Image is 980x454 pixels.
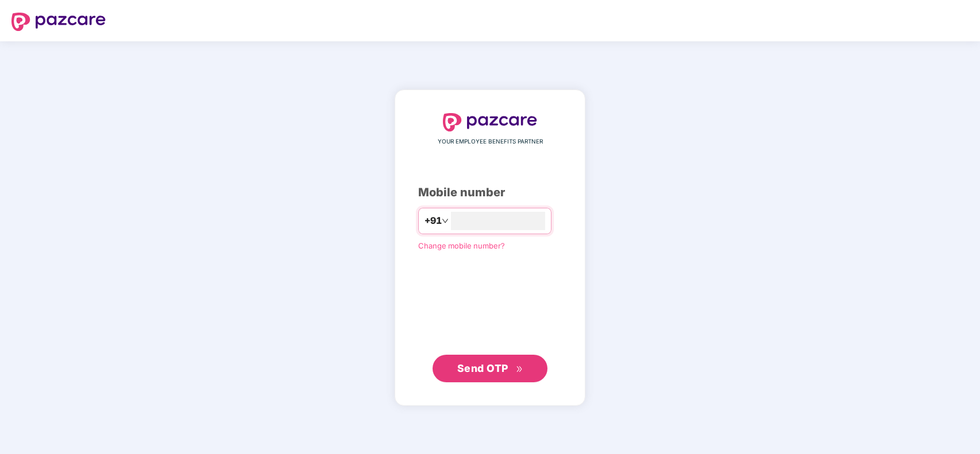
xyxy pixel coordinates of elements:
span: Send OTP [457,362,508,374]
a: Change mobile number? [418,241,505,250]
span: double-right [516,366,523,373]
span: down [442,218,449,224]
div: Mobile number [418,184,562,201]
button: Send OTPdouble-right [433,355,547,382]
span: +91 [425,214,442,228]
img: logo [443,113,537,131]
span: YOUR EMPLOYEE BENEFITS PARTNER [438,137,543,146]
img: logo [11,13,106,31]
